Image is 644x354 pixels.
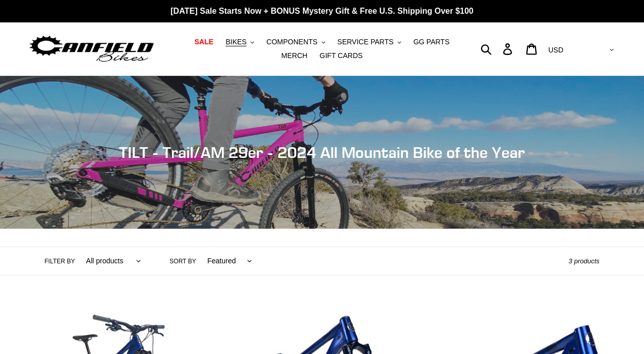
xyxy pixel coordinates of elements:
[226,38,246,46] span: BIKES
[569,257,600,265] span: 3 products
[194,38,213,46] span: SALE
[282,51,307,60] span: MERCH
[220,35,259,49] button: BIKES
[408,35,455,49] a: GG PARTS
[261,35,330,49] button: COMPONENTS
[413,38,450,46] span: GG PARTS
[338,38,394,46] span: SERVICE PARTS
[28,33,155,65] img: Canfield Bikes
[170,257,196,266] label: Sort by
[320,51,363,60] span: GIFT CARDS
[45,257,75,266] label: Filter by
[266,38,317,46] span: COMPONENTS
[276,49,313,63] a: MERCH
[332,35,406,49] button: SERVICE PARTS
[189,35,218,49] a: SALE
[315,49,368,63] a: GIFT CARDS
[119,143,525,161] span: TILT - Trail/AM 29er - 2024 All Mountain Bike of the Year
